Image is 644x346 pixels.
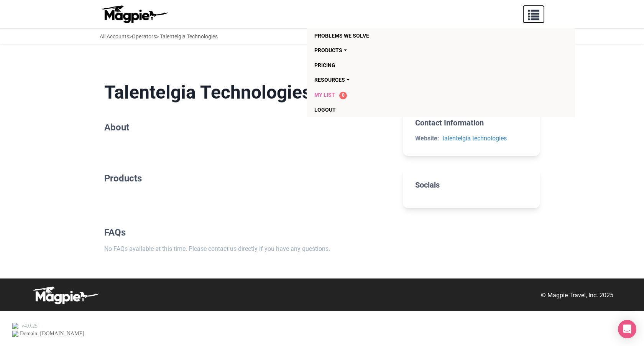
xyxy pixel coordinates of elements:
h2: Contact Information [415,118,527,127]
p: © Magpie Travel, Inc. 2025 [541,290,613,300]
img: logo_orange.svg [12,12,18,18]
img: logo-white-d94fa1abed81b67a048b3d0f0ab5b955.png [31,286,100,305]
div: > > Talentelgia Technologies [100,32,218,41]
h2: FAQs [104,227,391,238]
a: talentelgia technologies [442,135,507,142]
a: Logout [314,102,479,117]
span: 0 [339,92,347,99]
h1: Talentelgia Technologies [104,81,391,104]
img: tab_domain_overview_orange.svg [21,44,27,51]
strong: Website: [415,135,439,142]
div: Open Intercom Messenger [618,320,636,338]
a: Problems we solve [314,28,479,43]
a: Operators [132,33,156,40]
a: All Accounts [100,33,129,40]
a: Products [314,43,479,58]
div: v 4.0.25 [21,12,38,18]
h2: Products [104,173,391,184]
span: My List [314,92,335,98]
div: Domain: [DOMAIN_NAME] [20,20,84,26]
img: logo-ab69f6fb50320c5b225c76a69d11143b.png [100,5,169,23]
p: No FAQs available at this time. Please contact us directly if you have any questions. [104,244,391,254]
a: Resources [314,72,479,87]
a: Pricing [314,58,479,72]
a: My List 0 [314,87,479,102]
h2: Socials [415,180,527,189]
img: tab_keywords_by_traffic_grey.svg [76,44,82,51]
div: Keywords by Traffic [85,45,129,50]
h2: About [104,122,391,133]
img: website_grey.svg [12,20,18,26]
div: Domain Overview [29,45,69,50]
